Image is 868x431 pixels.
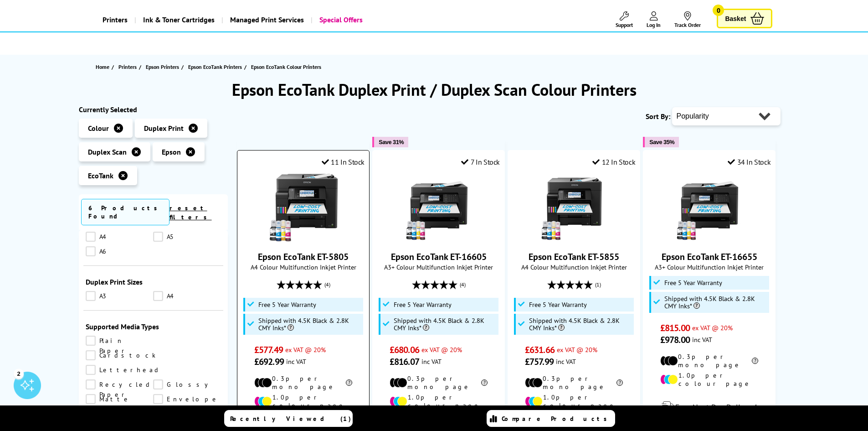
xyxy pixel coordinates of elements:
[377,263,500,271] span: A3+ Colour Multifunction Inkjet Printer
[324,276,330,293] span: (4)
[86,336,154,346] a: Plain Paper
[88,171,113,180] span: EcoTank
[692,335,712,344] span: inc VAT
[86,350,156,360] a: Cardstock
[725,12,746,25] span: Basket
[646,112,670,121] span: Sort By:
[88,124,109,133] span: Colour
[188,62,242,72] span: Epson EcoTank Printers
[153,379,221,389] a: Glossy
[96,62,112,72] a: Home
[647,21,661,28] span: Log In
[648,263,770,271] span: A3+ Colour Multifunction Inkjet Printer
[146,62,181,72] a: Epson Printers
[461,157,500,166] div: 7 In Stock
[529,251,619,263] a: Epson EcoTank ET-5855
[616,11,633,28] a: Support
[525,393,623,410] li: 1.0p per colour page
[390,344,419,356] span: £680.06
[675,173,744,242] img: Epson EcoTank ET-16655
[664,279,722,286] span: Free 5 Year Warranty
[557,345,597,354] span: ex VAT @ 20%
[153,291,221,301] a: A4
[421,345,462,354] span: ex VAT @ 20%
[153,232,221,242] a: A5
[660,334,690,346] span: £978.00
[169,204,212,221] a: reset filters
[372,137,408,147] button: Save 31%
[487,410,615,427] a: Compare Products
[391,251,487,263] a: Epson EcoTank ET-16605
[394,301,452,308] span: Free 5 Year Warranty
[162,147,181,156] span: Epson
[502,415,612,423] span: Compare Products
[14,369,24,379] div: 2
[390,374,488,391] li: 0.3p per mono page
[254,356,284,368] span: £692.99
[144,124,184,133] span: Duplex Print
[88,147,127,156] span: Duplex Scan
[649,139,674,145] span: Save 35%
[81,199,169,225] span: 6 Products Found
[660,371,758,388] li: 1.0p per colour page
[674,11,701,28] a: Track Order
[258,301,316,308] span: Free 5 Year Warranty
[79,105,228,114] div: Currently Selected
[595,276,601,293] span: (1)
[230,415,351,423] span: Recently Viewed (1)
[86,277,221,286] div: Duplex Print Sizes
[118,62,139,72] a: Printers
[529,301,587,308] span: Free 5 Year Warranty
[717,9,772,28] a: Basket 0
[118,62,137,72] span: Printers
[96,8,134,31] a: Printers
[648,395,770,420] div: modal_delivery
[134,8,221,31] a: Ink & Toner Cartridges
[286,357,306,366] span: inc VAT
[285,345,326,354] span: ex VAT @ 20%
[540,173,608,242] img: Epson EcoTank ET-5855
[405,234,473,244] a: Epson EcoTank ET-16605
[660,353,758,369] li: 0.3p per mono page
[242,263,365,271] span: A4 Colour Multifunction Inkjet Printer
[269,234,338,244] a: Epson EcoTank ET-5805
[662,251,757,263] a: Epson EcoTank ET-16655
[513,263,635,271] span: A4 Colour Multifunction Inkjet Printer
[394,317,497,332] span: Shipped with 4.5K Black & 2.8K CMY Inks*
[643,137,679,147] button: Save 35%
[525,344,555,356] span: £631.66
[311,8,370,31] a: Special Offers
[664,295,767,310] span: Shipped with 4.5K Black & 2.8K CMY Inks*
[86,365,161,375] a: Letterhead
[251,63,321,70] span: Epson EcoTank Colour Printers
[390,393,488,410] li: 1.0p per colour page
[258,251,349,263] a: Epson EcoTank ET-5805
[224,410,353,427] a: Recently Viewed (1)
[188,62,244,72] a: Epson EcoTank Printers
[556,357,576,366] span: inc VAT
[525,356,554,368] span: £757.99
[421,357,442,366] span: inc VAT
[254,393,352,410] li: 1.0p per colour page
[322,157,365,166] div: 11 In Stock
[86,322,221,331] div: Supported Media Types
[405,173,473,242] img: Epson EcoTank ET-16605
[86,379,154,389] a: Recycled Paper
[460,276,466,293] span: (4)
[79,79,790,100] h1: Epson EcoTank Duplex Print / Duplex Scan Colour Printers
[254,374,352,391] li: 0.3p per mono page
[379,139,404,145] span: Save 31%
[660,322,690,334] span: £815.00
[86,394,154,404] a: Matte
[616,21,633,28] span: Support
[728,157,770,166] div: 34 In Stock
[390,356,419,368] span: £816.07
[221,8,311,31] a: Managed Print Services
[540,234,608,244] a: Epson EcoTank ET-5855
[86,232,154,242] a: A4
[146,62,179,72] span: Epson Printers
[647,11,661,28] a: Log In
[525,374,623,391] li: 0.3p per mono page
[692,323,733,332] span: ex VAT @ 20%
[254,344,283,356] span: £577.49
